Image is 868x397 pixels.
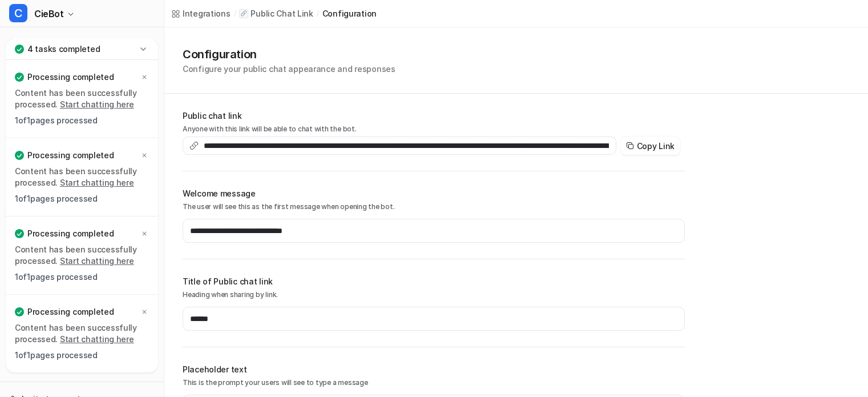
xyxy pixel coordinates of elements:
p: 1 of 1 pages processed [15,193,149,204]
h2: Placeholder text [183,363,685,375]
a: Chat [5,34,159,50]
p: Processing completed [27,71,114,83]
p: Anyone with this link will be able to chat with the bot. [183,124,685,134]
h1: Configuration [183,46,395,63]
p: Processing completed [27,228,114,239]
p: Content has been successfully processed. [15,87,149,110]
p: Heading when sharing by link. [183,290,685,300]
span: CieBot [34,6,64,22]
button: Copy Link [621,137,680,155]
p: 1 of 1 pages processed [15,115,149,126]
p: Public Chat Link [251,8,313,19]
a: Start chatting here [60,99,134,109]
h2: Welcome message [183,187,685,199]
span: / [234,9,236,19]
a: Public Chat Link [239,8,313,19]
p: Content has been successfully processed. [15,244,149,267]
p: 4 tasks completed [27,43,100,55]
p: 1 of 1 pages processed [15,271,149,283]
p: Content has been successfully processed. [15,166,149,189]
p: The user will see this as the first message when opening the bot. [183,202,685,212]
h2: Public chat link [183,110,685,122]
p: Content has been successfully processed. [15,322,149,345]
div: Integrations [183,7,231,19]
a: Start chatting here [60,334,134,344]
a: Start chatting here [60,178,134,187]
p: This is the prompt your users will see to type a message [183,378,685,388]
p: Processing completed [27,150,114,161]
a: configuration [322,7,377,19]
span: / [317,9,319,19]
p: Processing completed [27,306,114,318]
p: Configure your public chat appearance and responses [183,63,395,75]
a: Start chatting here [60,256,134,266]
span: C [9,4,27,22]
h2: Title of Public chat link [183,275,685,287]
p: 1 of 1 pages processed [15,350,149,361]
a: Integrations [171,7,231,19]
